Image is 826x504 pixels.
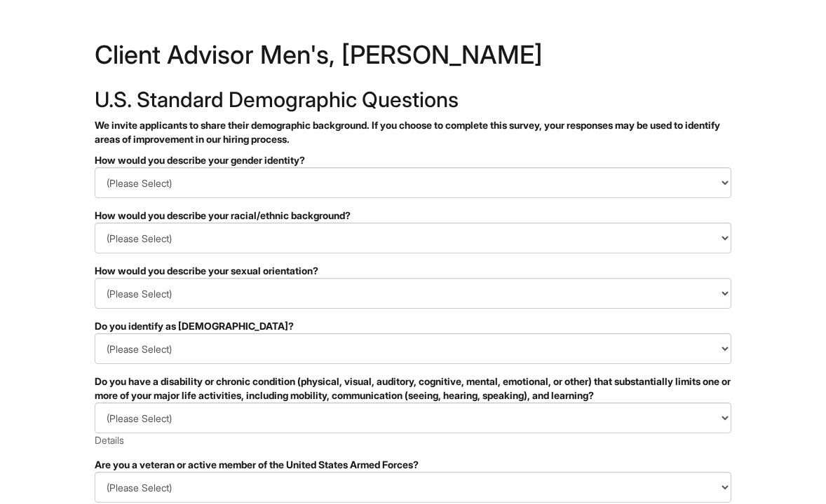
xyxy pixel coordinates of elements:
div: Are you a veteran or active member of the United States Armed Forces? [95,458,731,472]
select: How would you describe your gender identity? [95,167,731,198]
p: We invite applicants to share their demographic background. If you choose to complete this survey... [95,118,731,146]
div: Do you identify as [DEMOGRAPHIC_DATA]? [95,319,731,333]
select: Do you identify as transgender? [95,333,731,364]
select: How would you describe your sexual orientation? [95,278,731,309]
select: Are you a veteran or active member of the United States Armed Forces? [95,472,731,503]
div: How would you describe your racial/ethnic background? [95,209,731,223]
div: How would you describe your gender identity? [95,153,731,167]
h2: U.S. Standard Demographic Questions [95,88,731,111]
div: How would you describe your sexual orientation? [95,264,731,278]
a: Details [95,434,124,446]
select: How would you describe your racial/ethnic background? [95,223,731,253]
div: Do you have a disability or chronic condition (physical, visual, auditory, cognitive, mental, emo... [95,374,731,402]
h1: Client Advisor Men's, [PERSON_NAME] [95,42,731,74]
select: Do you have a disability or chronic condition (physical, visual, auditory, cognitive, mental, emo... [95,402,731,433]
